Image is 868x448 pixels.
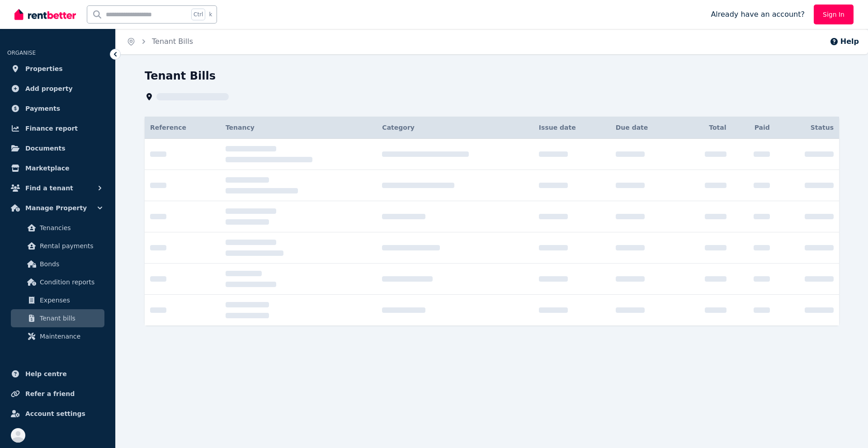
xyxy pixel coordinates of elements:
span: Documents [25,143,66,154]
span: Manage Property [25,203,87,213]
h1: Tenant Bills [145,69,216,83]
a: Properties [7,60,108,78]
span: Expenses [40,295,101,306]
span: Refer a friend [25,388,75,399]
span: Finance report [25,123,78,134]
span: Help centre [25,368,67,379]
span: Already have an account? [711,9,805,20]
a: Sign In [814,5,854,24]
span: ORGANISE [7,50,36,56]
span: Bonds [40,259,101,269]
span: Find a tenant [25,183,73,193]
span: Rental payments [40,241,101,251]
a: Tenant bills [11,309,104,327]
th: Total [679,117,731,139]
a: Tenancies [11,219,104,237]
a: Add property [7,80,108,98]
span: Account settings [25,408,85,419]
img: RentBetter [14,8,76,21]
span: Reference [150,124,186,131]
th: Due date [610,117,679,139]
span: Marketplace [25,163,69,174]
span: Tenancies [40,222,101,233]
th: Category [377,117,533,139]
span: Add property [25,83,73,94]
button: Manage Property [7,199,108,217]
a: Refer a friend [7,385,108,403]
a: Account settings [7,405,108,423]
th: Status [775,117,839,139]
a: Payments [7,99,108,118]
span: Properties [25,63,63,74]
th: Tenancy [220,117,377,139]
th: Issue date [533,117,610,139]
a: Rental payments [11,237,104,255]
nav: Breadcrumb [116,29,204,54]
th: Paid [732,117,775,139]
span: k [209,11,212,18]
span: Payments [25,103,60,114]
a: Expenses [11,291,104,309]
button: Find a tenant [7,179,108,197]
a: Condition reports [11,273,104,291]
a: Maintenance [11,327,104,345]
span: Ctrl [191,9,205,20]
a: Marketplace [7,159,108,177]
span: Maintenance [40,331,101,342]
button: Help [830,36,859,47]
span: Condition reports [40,277,101,288]
a: Documents [7,139,108,157]
span: Tenant bills [40,313,101,324]
a: Help centre [7,365,108,383]
a: Tenant Bills [152,37,193,46]
a: Bonds [11,255,104,273]
a: Finance report [7,119,108,137]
